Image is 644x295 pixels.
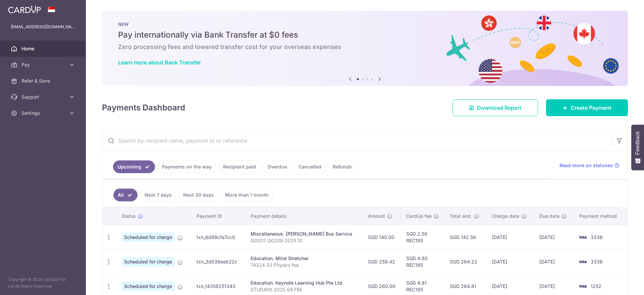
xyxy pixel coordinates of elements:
[631,125,644,170] button: Feedback - Show survey
[11,23,75,30] p: [EMAIL_ADDRESS][DOMAIN_NAME]
[251,255,357,262] div: Education. Mind Stretcher
[591,259,603,264] span: 3336
[102,130,611,151] input: Search by recipient name, payment id or reference
[401,249,444,274] td: SGD 4.80 REC185
[251,262,357,268] p: 74324 S3 Physics fee
[121,213,136,219] span: Status
[113,160,155,173] a: Upcoming
[191,249,245,274] td: txn_3d038eeb22c
[559,162,620,169] a: Read more on statuses
[158,160,216,173] a: Payments on the way
[21,94,66,100] span: Support
[576,258,589,266] img: Bank Card
[113,189,138,201] a: All
[401,225,444,249] td: SGD 2.59 REC185
[221,189,273,201] a: More than 1 month
[601,275,637,292] iframe: Opens a widget where you can find more information
[251,237,357,244] p: Q0207 Q0209 2025 10
[534,225,574,249] td: [DATE]
[251,231,357,237] div: Miscellaneous. [PERSON_NAME] Bus Service
[102,11,628,86] img: Bank transfer banner
[363,225,401,249] td: SGD 140.00
[477,104,522,112] span: Download Report
[121,257,175,266] span: Scheduled for charge
[118,21,612,27] p: NEW
[245,207,363,225] th: Payment details
[576,233,589,241] img: Bank Card
[486,225,534,249] td: [DATE]
[251,280,357,286] div: Education. Keynote Learning Hub Pte Ltd
[191,225,245,249] td: txn_6d99cfa7cc0
[450,213,472,219] span: Total amt.
[121,282,175,291] span: Scheduled for charge
[368,213,385,219] span: Amount
[492,213,519,219] span: Charge date
[576,282,589,290] img: Bank Card
[21,61,66,68] span: Pay
[591,234,603,240] span: 3336
[444,249,486,274] td: SGD 264.22
[452,99,538,116] a: Download Report
[21,78,66,84] span: Refer & Save
[219,160,260,173] a: Recipient paid
[328,160,356,173] a: Refunds
[406,213,432,219] span: CardUp fee
[444,225,486,249] td: SGD 142.59
[635,131,641,155] span: Feedback
[21,45,66,52] span: Home
[251,286,357,293] p: STUD400 2025 04 FEE
[118,43,612,51] h6: Zero processing fees and lowered transfer cost for your overseas expenses
[363,249,401,274] td: SGD 259.42
[534,249,574,274] td: [DATE]
[140,189,176,201] a: Next 7 days
[121,233,175,242] span: Scheduled for charge
[21,110,66,116] span: Settings
[179,189,218,201] a: Next 30 days
[559,162,613,169] span: Read more on statuses
[118,30,612,40] h5: Pay internationally via Bank Transfer at $0 fees
[102,102,185,114] h4: Payments Dashboard
[191,207,245,225] th: Payment ID
[486,249,534,274] td: [DATE]
[294,160,326,173] a: Cancelled
[546,99,628,116] a: Create Payment
[8,5,41,13] img: CardUp
[591,283,601,289] span: 1252
[539,213,559,219] span: Due date
[118,59,201,66] a: Learn more about Bank Transfer
[574,207,627,225] th: Payment method
[571,104,611,112] span: Create Payment
[263,160,291,173] a: Overdue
